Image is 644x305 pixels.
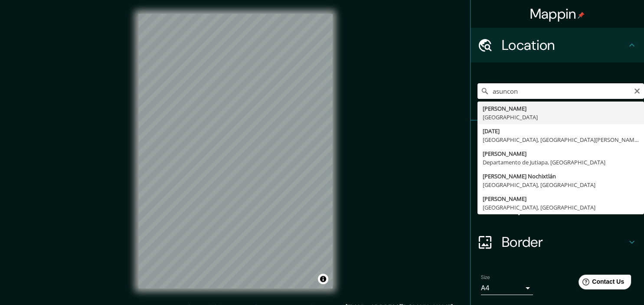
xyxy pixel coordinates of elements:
[483,149,639,158] div: [PERSON_NAME]
[502,36,627,54] h4: Location
[138,14,333,289] canvas: Map
[483,172,639,180] div: [PERSON_NAME] Nochixtlán
[578,12,585,19] img: pin-icon.png
[483,127,639,135] div: [DATE]
[502,199,627,216] h4: Layout
[471,225,644,259] div: Border
[483,180,639,189] div: [GEOGRAPHIC_DATA], [GEOGRAPHIC_DATA]
[318,274,328,284] button: Toggle attribution
[483,113,639,121] div: [GEOGRAPHIC_DATA]
[471,28,644,62] div: Location
[477,83,644,99] input: Pick your city or area
[471,190,644,225] div: Layout
[481,274,490,281] label: Size
[471,155,644,190] div: Style
[481,281,533,295] div: A4
[483,135,639,144] div: [GEOGRAPHIC_DATA], [GEOGRAPHIC_DATA][PERSON_NAME], [GEOGRAPHIC_DATA]
[567,271,634,295] iframe: Help widget launcher
[483,194,639,203] div: [PERSON_NAME]
[483,158,639,167] div: Departamento de Jutiapa, [GEOGRAPHIC_DATA]
[471,121,644,155] div: Pins
[483,104,639,113] div: [PERSON_NAME]
[502,233,627,251] h4: Border
[530,5,585,23] h4: Mappin
[483,203,639,212] div: [GEOGRAPHIC_DATA], [GEOGRAPHIC_DATA]
[634,86,641,95] button: Clear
